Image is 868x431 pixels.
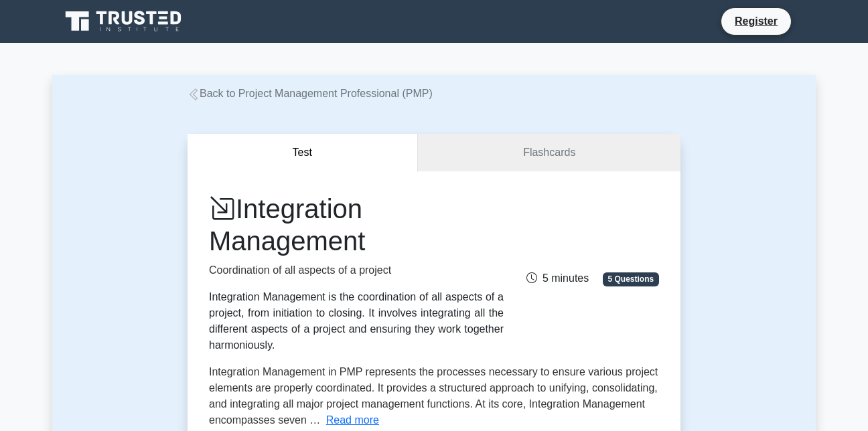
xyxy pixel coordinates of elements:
[727,13,786,29] a: Register
[209,262,504,278] p: Coordination of all aspects of a project
[603,272,659,286] span: 5 Questions
[526,272,589,284] span: 5 minutes
[418,134,680,172] a: Flashcards
[209,289,504,353] div: Integration Management is the coordination of all aspects of a project, from initiation to closin...
[188,88,433,99] a: Back to Project Management Professional (PMP)
[326,412,379,428] button: Read more
[209,366,658,426] span: Integration Management in PMP represents the processes necessary to ensure various project elemen...
[209,193,504,257] h1: Integration Management
[188,134,418,172] button: Test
